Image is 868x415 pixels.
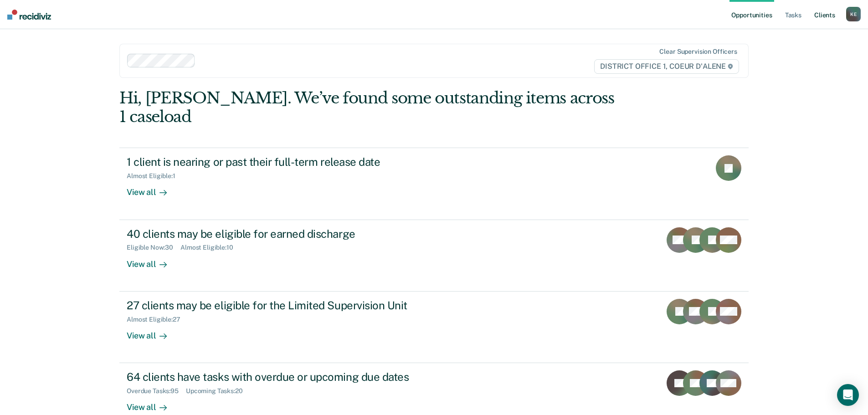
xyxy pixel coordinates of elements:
[837,384,859,406] div: Open Intercom Messenger
[127,180,178,198] div: View all
[846,7,861,21] button: KE
[119,220,749,292] a: 40 clients may be eligible for earned dischargeEligible Now:30Almost Eligible:10View all
[119,89,623,126] div: Hi, [PERSON_NAME]. We’ve found some outstanding items across 1 caseload
[127,227,447,241] div: 40 clients may be eligible for earned discharge
[127,172,183,180] div: Almost Eligible : 1
[127,323,178,341] div: View all
[127,395,178,413] div: View all
[846,7,861,21] div: K E
[659,48,737,56] div: Clear supervision officers
[127,370,447,384] div: 64 clients have tasks with overdue or upcoming due dates
[127,155,447,169] div: 1 client is nearing or past their full-term release date
[119,292,749,363] a: 27 clients may be eligible for the Limited Supervision UnitAlmost Eligible:27View all
[180,244,241,251] div: Almost Eligible : 10
[127,299,447,312] div: 27 clients may be eligible for the Limited Supervision Unit
[186,387,250,395] div: Upcoming Tasks : 20
[127,251,178,269] div: View all
[127,244,180,251] div: Eligible Now : 30
[7,10,51,20] img: Recidiviz
[127,387,186,395] div: Overdue Tasks : 95
[119,148,749,220] a: 1 client is nearing or past their full-term release dateAlmost Eligible:1View all
[127,316,188,323] div: Almost Eligible : 27
[594,59,739,74] span: DISTRICT OFFICE 1, COEUR D'ALENE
